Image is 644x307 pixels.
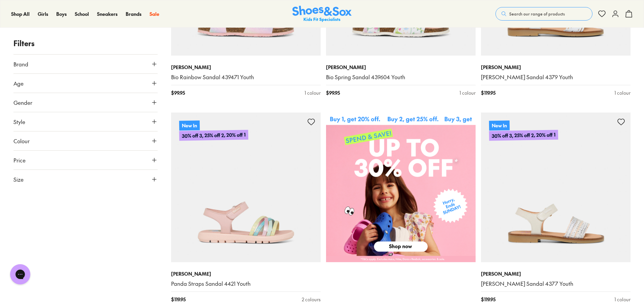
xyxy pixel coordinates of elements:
[171,89,185,96] span: $ 99.95
[13,131,158,150] button: Colour
[13,112,158,131] button: Style
[171,296,186,303] span: $ 119.95
[292,6,352,22] a: Shoes & Sox
[13,137,30,145] span: Colour
[326,73,476,81] a: Bio Spring Sandal 439604 Youth
[11,10,30,18] a: Shop All
[97,10,118,18] a: Sneakers
[13,60,28,68] span: Brand
[13,98,32,106] span: Gender
[489,130,558,140] p: 30% off 3, 25% off 2, 20% off 1
[13,118,25,126] span: Style
[171,113,321,262] a: New In30% off 3, 25% off 2, 20% off 1
[495,7,592,21] button: Search our range of products
[614,89,631,96] div: 1 colour
[489,121,510,130] p: New In
[481,296,495,303] span: $ 119.95
[13,74,158,93] button: Age
[481,280,631,287] a: [PERSON_NAME] Sandal 4377 Youth
[326,64,476,71] p: [PERSON_NAME]
[13,175,24,183] span: Size
[150,10,159,18] a: Sale
[171,64,321,71] p: [PERSON_NAME]
[13,170,158,189] button: Size
[13,156,26,164] span: Price
[171,270,321,277] p: [PERSON_NAME]
[326,89,340,96] span: $ 99.95
[75,10,89,18] a: School
[326,113,476,262] img: SNS_WEBASSETS_CategoryWidget_2560x2560_d4358fa4-32b4-4c90-932d-b6c75ae0f3ec.png
[13,38,158,49] p: Filters
[13,79,24,87] span: Age
[171,73,321,81] a: Bio Rainbow Sandal 439471 Youth
[481,73,631,81] a: [PERSON_NAME] Sandal 4379 Youth
[292,6,352,22] img: SNS_Logo_Responsive.svg
[179,120,200,130] p: New In
[481,64,631,71] p: [PERSON_NAME]
[7,262,34,287] iframe: Gorgias live chat messenger
[302,296,321,303] div: 2 colours
[509,11,565,17] span: Search our range of products
[126,10,141,18] a: Brands
[38,10,48,18] a: Girls
[171,280,321,287] a: Panda Straps Sandal 4421 Youth
[13,93,158,112] button: Gender
[56,10,67,18] a: Boys
[304,89,321,96] div: 1 colour
[481,270,631,277] p: [PERSON_NAME]
[13,151,158,170] button: Price
[481,113,631,262] a: New In30% off 3, 25% off 2, 20% off 1
[459,89,476,96] div: 1 colour
[179,130,248,141] p: 30% off 3, 25% off 2, 20% off 1
[614,296,631,303] div: 1 colour
[481,89,495,96] span: $ 119.95
[13,55,158,73] button: Brand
